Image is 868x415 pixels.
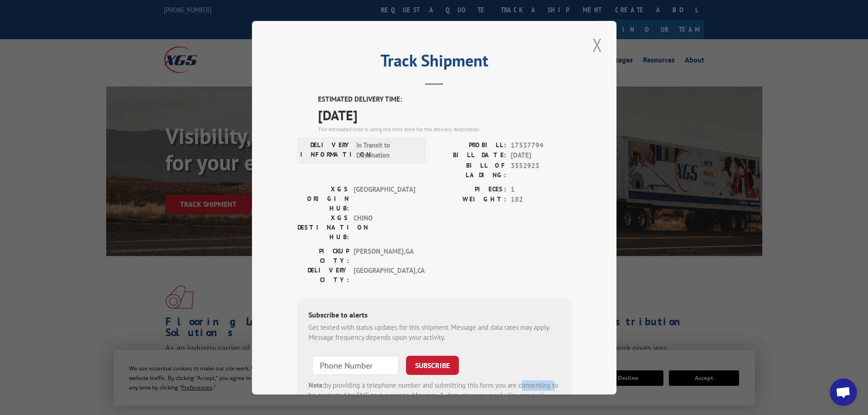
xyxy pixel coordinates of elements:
[434,160,506,179] label: BILL OF LADING:
[308,380,560,411] div: by providing a telephone number and submitting this form you are consenting to be contacted by SM...
[354,184,415,213] span: [GEOGRAPHIC_DATA]
[298,184,349,213] label: XGS ORIGIN HUB:
[356,140,418,160] span: In Transit to Destination
[298,213,349,241] label: XGS DESTINATION HUB:
[308,309,560,322] div: Subscribe to alerts
[511,150,571,161] span: [DATE]
[318,125,571,133] div: The estimated time is using the time zone for the delivery destination.
[511,160,571,179] span: 3352923
[511,140,571,150] span: 17537794
[318,104,571,125] span: [DATE]
[511,195,571,205] span: 182
[830,379,857,406] a: Open chat
[434,184,506,195] label: PIECES:
[298,246,349,265] label: PICKUP CITY:
[354,246,415,265] span: [PERSON_NAME] , GA
[406,355,459,374] button: SUBSCRIBE
[434,195,506,205] label: WEIGHT:
[354,265,415,284] span: [GEOGRAPHIC_DATA] , CA
[308,322,560,343] div: Get texted with status updates for this shipment. Message and data rates may apply. Message frequ...
[434,140,506,150] label: PROBILL:
[300,140,352,160] label: DELIVERY INFORMATION:
[354,213,415,241] span: CHINO
[298,265,349,284] label: DELIVERY CITY:
[511,184,571,195] span: 1
[590,32,605,57] button: Close modal
[312,355,399,374] input: Phone Number
[434,150,506,161] label: BILL DATE:
[318,94,571,105] label: ESTIMATED DELIVERY TIME:
[308,380,324,389] strong: Note:
[298,54,571,72] h2: Track Shipment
